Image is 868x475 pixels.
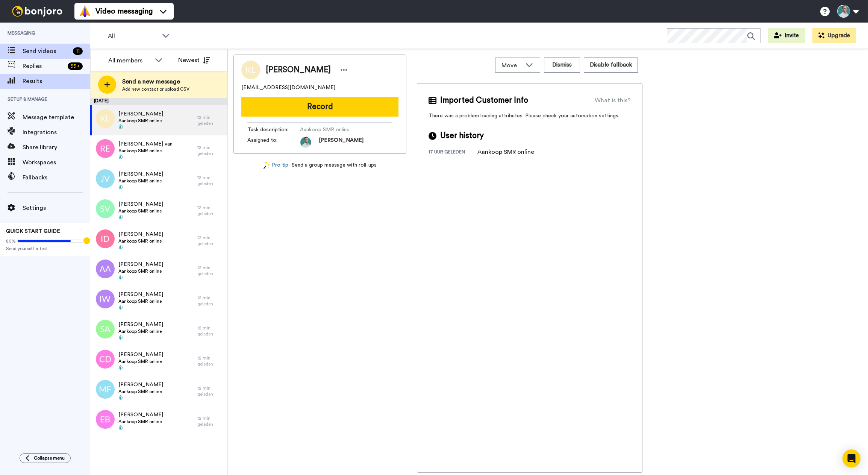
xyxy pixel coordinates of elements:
button: Collapse menu [20,453,71,463]
button: Disable fallback [584,58,638,73]
span: Imported Customer Info [440,95,528,106]
div: 12 min. geleden [197,355,224,367]
div: There was a problem loading attributes. Please check your automation settings. [417,83,642,473]
span: Aankoop SMR online [118,148,173,154]
button: Upgrade [812,28,856,43]
span: Fallbacks [23,173,90,182]
span: All [108,32,158,41]
div: What is this? [595,96,631,105]
img: re.png [96,139,115,158]
img: kl.png [96,109,115,128]
span: Send yourself a test [6,246,84,252]
span: [PERSON_NAME] [118,200,163,208]
span: Assigned to: [247,137,300,148]
img: id.png [96,229,115,248]
img: sa.png [96,320,115,338]
span: [PERSON_NAME] [118,170,163,178]
span: Share library [23,143,90,152]
div: 12 min. geleden [197,415,224,427]
span: Aankoop SMR online [300,126,371,134]
div: [DATE] [90,98,227,105]
span: Aankoop SMR online [118,208,163,214]
img: mf.png [96,380,115,399]
span: Send videos [23,47,70,56]
div: 12 min. geleden [197,144,224,156]
span: [PERSON_NAME] [118,231,163,238]
img: iw.png [96,290,115,308]
button: Record [241,97,398,117]
img: eb.png [96,410,115,429]
span: [PERSON_NAME] [118,321,163,328]
span: [EMAIL_ADDRESS][DOMAIN_NAME] [241,84,335,91]
span: User history [440,130,484,141]
div: 12 min. geleden [197,265,224,277]
span: [PERSON_NAME] [319,137,364,148]
img: sv.png [96,199,115,218]
img: aa.png [96,260,115,278]
div: 17 uur geleden [429,149,477,156]
span: [PERSON_NAME] van [118,140,173,148]
img: bj-logo-header-white.svg [9,6,65,17]
span: Integrations [23,128,90,137]
img: Image of Karlijn Ligtenberg [241,61,260,79]
span: [PERSON_NAME] [118,261,163,268]
div: 12 min. geleden [197,235,224,247]
span: Aankoop SMR online [118,328,163,334]
div: 12 min. geleden [197,325,224,337]
span: Aankoop SMR online [118,178,163,184]
div: 12 min. geleden [197,114,224,126]
button: Invite [768,28,805,43]
div: 12 min. geleden [197,385,224,397]
span: Video messaging [95,6,153,17]
span: [PERSON_NAME] [118,291,163,298]
span: Aankoop SMR online [118,238,163,244]
div: 11 [73,47,83,55]
span: [PERSON_NAME] [118,411,163,419]
button: Newest [173,53,216,68]
div: 12 min. geleden [197,205,224,217]
div: Tooltip anchor [83,237,90,244]
span: Aankoop SMR online [118,388,163,395]
span: Aankoop SMR online [118,298,163,304]
span: Task description : [247,126,300,134]
div: Aankoop SMR online [477,147,534,156]
div: Open Intercom Messenger [842,449,860,467]
span: 80% [6,238,16,244]
span: Send a new message [122,77,189,86]
span: Replies [23,62,65,71]
span: Aankoop SMR online [118,268,163,274]
div: 12 min. geleden [197,295,224,307]
img: vm-color.svg [79,5,91,17]
div: - Send a group message with roll-ups [233,161,406,169]
span: Settings [23,203,90,212]
span: Workspaces [23,158,90,167]
span: [PERSON_NAME] [118,110,163,118]
span: Results [23,77,90,86]
span: Message template [23,113,90,122]
span: Aankoop SMR online [118,419,163,425]
div: 12 min. geleden [197,175,224,187]
img: fe43a3f7-8d61-42cf-bcde-e2ec0b10c85f-1703249215.jpg [300,137,311,148]
span: Add new contact or upload CSV [122,86,189,92]
span: [PERSON_NAME] [118,381,163,388]
div: All members [108,56,151,65]
img: magic-wand.svg [264,161,270,169]
div: 99 + [68,62,83,70]
span: Aankoop SMR online [118,118,163,124]
span: QUICK START GUIDE [6,229,60,234]
img: jv.png [96,169,115,188]
img: cd.png [96,350,115,369]
span: [PERSON_NAME] [118,351,163,358]
span: Collapse menu [34,455,65,461]
a: Pro tip [264,161,288,169]
span: Aankoop SMR online [118,358,163,364]
span: [PERSON_NAME] [266,64,331,76]
span: Move [501,61,522,70]
button: Dismiss [544,58,580,73]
